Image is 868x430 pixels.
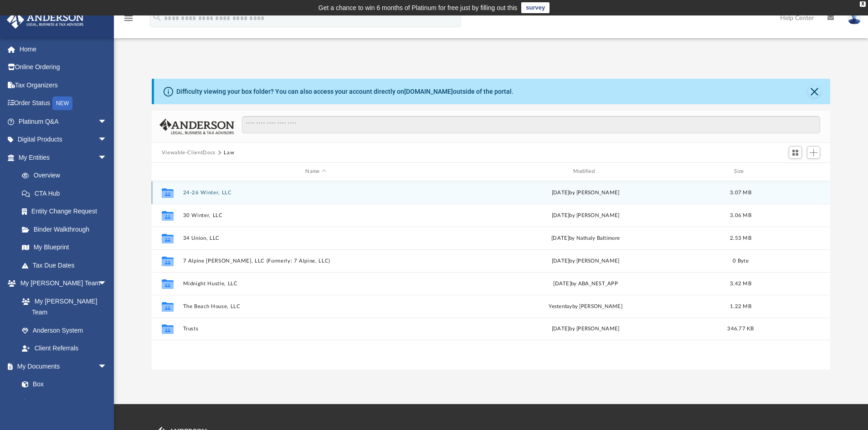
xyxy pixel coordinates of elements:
button: Switch to Grid View [789,146,802,159]
button: 7 Alpine [PERSON_NAME], LLC (Formerly: 7 Alpine, LLC) [183,258,448,264]
button: Add [807,146,821,159]
a: Overview [13,167,121,185]
a: CTA Hub [13,184,121,202]
a: Box [13,375,112,394]
span: 2.53 MB [730,235,751,240]
img: Anderson Advisors Platinum Portal [4,11,87,29]
span: yesterday [549,304,572,309]
div: id [156,167,179,176]
span: 3.07 MB [730,190,751,195]
div: [DATE] by ABA_NEST_APP [452,279,718,288]
span: 3.42 MB [730,281,751,286]
a: Anderson System [13,321,116,339]
a: My [PERSON_NAME] Teamarrow_drop_down [6,274,116,293]
a: Tax Due Dates [13,256,121,274]
i: menu [123,13,134,24]
a: My Entitiesarrow_drop_down [6,148,121,167]
span: arrow_drop_down [98,148,116,167]
a: Platinum Q&Aarrow_drop_down [6,112,121,131]
div: [DATE] by [PERSON_NAME] [452,211,718,219]
div: by [PERSON_NAME] [452,302,718,310]
a: My Documentsarrow_drop_down [6,357,116,375]
button: 34 Union, LLC [183,235,448,241]
a: Client Referrals [13,339,116,358]
span: 346.77 KB [727,326,754,331]
a: [DOMAIN_NAME] [404,88,453,95]
span: arrow_drop_down [98,357,116,376]
a: Home [6,40,121,58]
div: Get a chance to win 6 months of Platinum for free just by filling out this [318,2,518,13]
button: Law [224,149,234,157]
button: Midnight Hustle, LLC [183,281,448,287]
button: 24-26 Winter, LLC [183,190,448,196]
a: survey [521,2,550,13]
div: Name [182,167,448,176]
a: Online Ordering [6,58,121,76]
button: Close [808,85,821,98]
div: [DATE] by Nathaly Baltimore [452,234,718,242]
a: Entity Change Request [13,202,121,221]
span: arrow_drop_down [98,131,116,149]
span: 3.06 MB [730,212,751,218]
a: Meeting Minutes [13,393,116,411]
a: Digital Productsarrow_drop_down [6,131,121,149]
img: User Pic [847,11,861,25]
i: search [152,12,162,22]
a: Order StatusNEW [6,94,121,113]
span: arrow_drop_down [98,112,116,131]
div: by [PERSON_NAME] [452,257,718,265]
a: Tax Organizers [6,76,121,94]
span: arrow_drop_down [98,274,116,293]
a: My [PERSON_NAME] Team [13,292,112,321]
span: 0 Byte [733,258,749,263]
a: Binder Walkthrough [13,220,121,238]
div: id [763,167,827,176]
button: Viewable-ClientDocs [162,149,216,157]
a: My Blueprint [13,238,116,257]
div: Difficulty viewing your box folder? You can also access your account directly on outside of the p... [176,87,514,96]
button: The Beach House, LLC [183,304,448,309]
div: Modified [452,167,719,176]
div: close [860,1,866,7]
span: [DATE] [551,258,569,263]
input: Search files and folders [242,116,820,133]
div: Size [722,167,759,176]
div: [DATE] by [PERSON_NAME] [452,188,718,197]
button: 30 Winter, LLC [183,212,448,218]
div: grid [152,181,831,369]
button: Trusts [183,326,448,332]
span: 1.22 MB [730,304,751,309]
a: menu [123,17,134,24]
div: NEW [52,96,72,110]
div: [DATE] by [PERSON_NAME] [452,325,718,333]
